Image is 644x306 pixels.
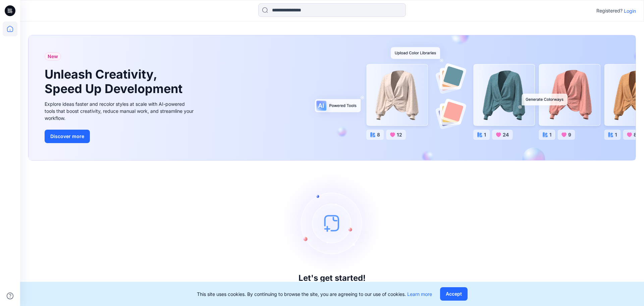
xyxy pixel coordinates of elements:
h3: Let's get started! [299,273,366,283]
p: Login [624,7,636,14]
span: New [48,52,58,60]
button: Accept [440,287,468,301]
p: Registered? [596,7,623,15]
h1: Unleash Creativity, Speed Up Development [45,67,185,96]
div: Explore ideas faster and recolor styles at scale with AI-powered tools that boost creativity, red... [45,100,196,122]
a: Discover more [45,130,196,143]
button: Discover more [45,130,90,143]
p: This site uses cookies. By continuing to browse the site, you are agreeing to our use of cookies. [197,291,432,298]
a: Learn more [407,291,432,297]
img: empty-state-image.svg [282,173,382,273]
